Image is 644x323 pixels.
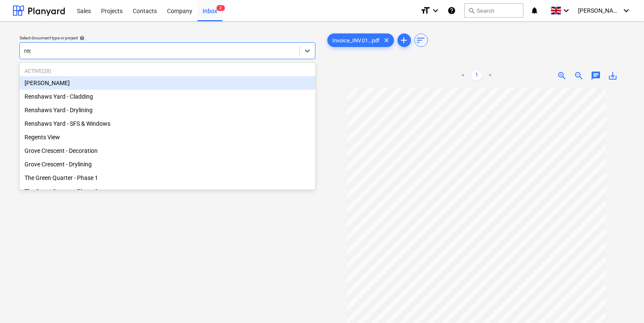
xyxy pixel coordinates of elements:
[561,6,571,16] i: keyboard_arrow_down
[430,6,441,16] i: keyboard_arrow_down
[19,185,315,198] div: The Green Quarter - Phase 2
[608,71,618,81] span: save_alt
[19,90,315,103] div: Renshaws Yard - Cladding
[574,71,584,81] span: zoom_out
[19,130,315,144] div: Regents View
[578,7,620,14] span: [PERSON_NAME]
[19,171,315,185] div: The Green Quarter - Phase 1
[420,6,430,16] i: format_size
[19,103,315,117] div: Renshaws Yard - Drylining
[530,6,539,16] i: notifications
[382,35,392,45] span: clear
[328,37,385,44] span: Invoice_INV.01...pdf
[19,144,315,157] div: Grove Crescent - Decoration
[19,76,315,90] div: Trent Park
[19,157,315,171] div: Grove Crescent - Drylining
[464,3,523,18] button: Search
[602,282,644,323] iframe: Chat Widget
[471,71,482,81] a: Page 1 is your current page
[458,71,468,81] a: Previous page
[621,6,631,16] i: keyboard_arrow_down
[216,5,225,11] span: 2
[468,7,475,14] span: search
[557,71,567,81] span: zoom_in
[78,36,85,41] span: help
[485,71,495,81] a: Next page
[19,76,315,90] div: [PERSON_NAME]
[19,117,315,130] div: Renshaws Yard - SFS & Windows
[399,35,409,45] span: add
[447,6,456,16] i: Knowledge base
[327,33,394,47] div: Invoice_INV.01...pdf
[591,71,601,81] span: chat
[416,35,426,45] span: sort
[25,68,310,75] p: Active ( 28 )
[19,35,315,41] div: Select document type or project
